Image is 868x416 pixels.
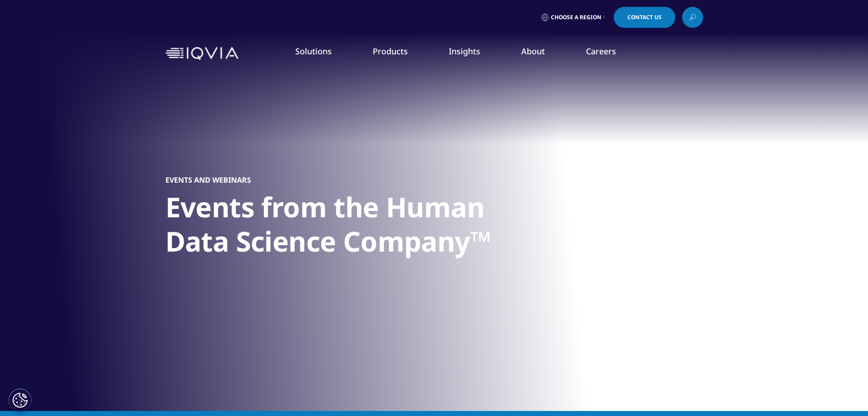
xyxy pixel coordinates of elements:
nav: Primary [242,32,703,75]
img: IQVIA Healthcare Information Technology and Pharma Clinical Research Company [165,47,238,60]
a: About [521,46,545,57]
a: Solutions [295,46,332,57]
h1: Events from the Human Data Science Company™ [165,190,507,264]
a: Contact Us [614,7,675,28]
span: Choose a Region [551,14,601,21]
span: Contact Us [627,15,662,20]
a: Insights [449,46,480,57]
a: Careers [586,46,616,57]
a: Products [373,46,408,57]
button: Cookies Settings [9,389,31,411]
h5: Events and Webinars [165,175,251,184]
